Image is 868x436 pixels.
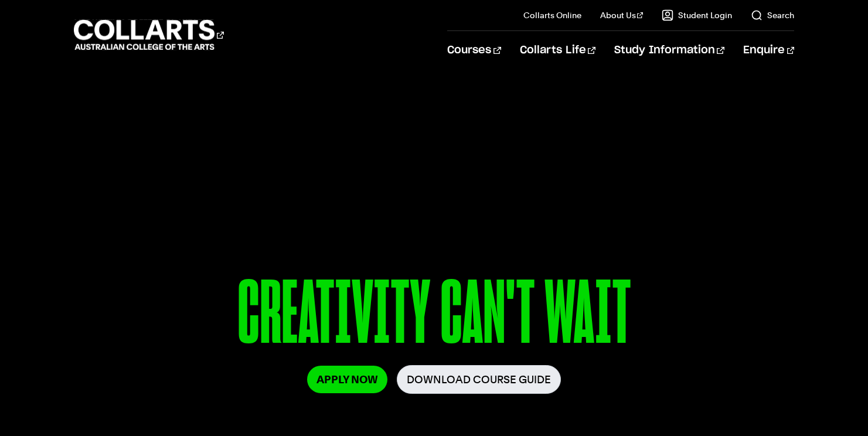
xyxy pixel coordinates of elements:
a: Search [751,9,794,21]
a: Apply Now [307,366,387,393]
a: Collarts Online [523,9,581,21]
a: Enquire [743,31,794,70]
a: About Us [600,9,644,21]
a: Student Login [662,9,732,21]
div: Go to homepage [74,18,224,52]
a: Courses [447,31,501,70]
p: CREATIVITY CAN'T WAIT [86,268,782,365]
a: Study Information [614,31,724,70]
a: Collarts Life [520,31,595,70]
a: Download Course Guide [397,365,561,394]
